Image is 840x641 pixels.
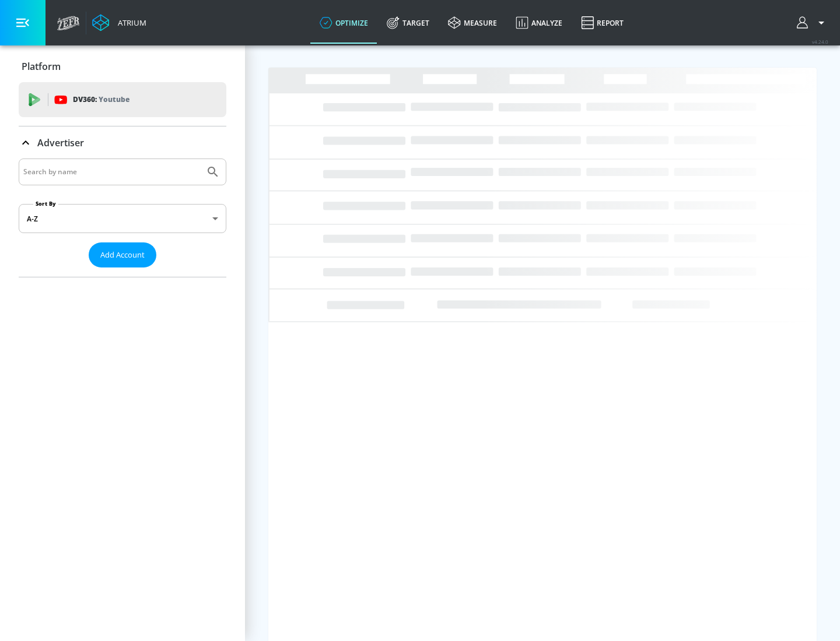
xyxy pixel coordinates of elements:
[113,17,146,28] div: Atrium
[19,82,226,117] div: DV360: Youtube
[19,204,226,233] div: A-Z
[37,136,84,149] p: Advertiser
[377,2,439,44] a: Target
[23,164,200,179] input: Search by name
[812,38,828,45] span: v 4.24.0
[73,93,129,106] p: DV360:
[89,242,156,267] button: Add Account
[439,2,506,44] a: measure
[19,159,226,277] div: Advertiser
[310,2,377,44] a: optimize
[33,200,58,207] label: Sort By
[92,14,146,31] a: Atrium
[19,267,226,277] nav: list of Advertiser
[100,248,145,262] span: Add Account
[99,93,129,105] p: Youtube
[19,50,226,83] div: Platform
[22,60,61,73] p: Platform
[506,2,572,44] a: Analyze
[572,2,633,44] a: Report
[19,126,226,159] div: Advertiser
